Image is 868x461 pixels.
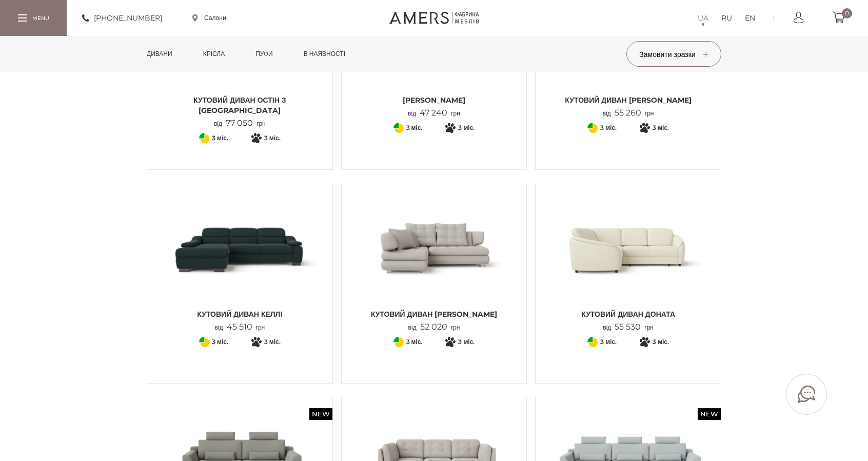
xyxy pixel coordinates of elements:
[248,36,281,72] a: Пуфи
[223,322,256,332] span: 45 510
[698,408,721,420] span: New
[600,336,617,348] span: 3 міс.
[264,132,281,144] span: 3 міс.
[406,336,423,348] span: 3 міс.
[155,95,325,116] span: Кутовий диван ОСТІН з [GEOGRAPHIC_DATA]
[155,309,325,319] span: Кутовий диван КЕЛЛІ
[653,336,669,348] span: 3 міс.
[416,108,451,118] span: 47 240
[349,309,519,319] span: Кутовий диван [PERSON_NAME]
[408,322,460,332] p: від грн
[296,36,353,72] a: в наявності
[214,322,265,332] p: від грн
[408,108,460,118] p: від грн
[192,13,226,23] a: Салони
[264,336,281,348] span: 3 міс.
[842,8,852,18] span: 0
[214,119,266,128] p: від грн
[212,336,228,348] span: 3 міс.
[82,12,162,24] a: [PHONE_NUMBER]
[721,12,732,24] a: RU
[626,41,721,67] button: Замовити зразки
[212,132,228,144] span: 3 міс.
[458,336,475,348] span: 3 міс.
[309,408,332,420] span: New
[543,309,713,319] span: Кутовий диван ДОНАТА
[745,12,755,24] a: EN
[611,108,645,118] span: 55 260
[543,191,713,332] a: Кутовий диван ДОНАТА Кутовий диван ДОНАТА Кутовий диван ДОНАТА від55 530грн
[139,36,180,72] a: Дивани
[603,108,654,118] p: від грн
[653,122,669,134] span: 3 міс.
[639,50,708,59] span: Замовити зразки
[155,191,325,332] a: Кутовий диван КЕЛЛІ Кутовий диван КЕЛЛІ Кутовий диван КЕЛЛІ від45 510грн
[611,322,644,332] span: 55 530
[406,122,423,134] span: 3 міс.
[222,118,257,128] span: 77 050
[543,95,713,105] span: Кутовий диван [PERSON_NAME]
[417,322,451,332] span: 52 020
[458,122,475,134] span: 3 міс.
[603,322,654,332] p: від грн
[195,36,232,72] a: Крісла
[349,95,519,105] span: [PERSON_NAME]
[698,12,708,24] a: UA
[600,122,617,134] span: 3 міс.
[349,191,519,332] a: Кутовий диван Ніколь Кутовий диван Ніколь Кутовий диван [PERSON_NAME] від52 020грн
